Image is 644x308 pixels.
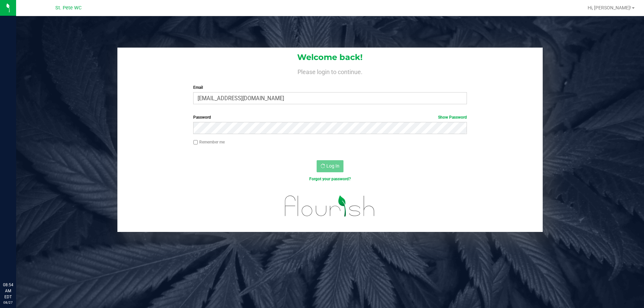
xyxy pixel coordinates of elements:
[193,139,225,145] label: Remember me
[3,282,13,300] p: 08:54 AM EDT
[326,163,339,169] span: Log In
[588,5,631,10] span: Hi, [PERSON_NAME]!
[277,189,383,223] img: flourish_logo.svg
[309,177,351,181] a: Forgot your password?
[55,5,82,11] span: St. Pete WC
[193,84,467,90] label: Email
[317,160,343,172] button: Log In
[193,115,211,120] span: Password
[438,115,467,120] a: Show Password
[193,140,198,145] input: Remember me
[3,300,13,305] p: 08/27
[117,67,543,75] h4: Please login to continue.
[117,53,543,62] h1: Welcome back!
